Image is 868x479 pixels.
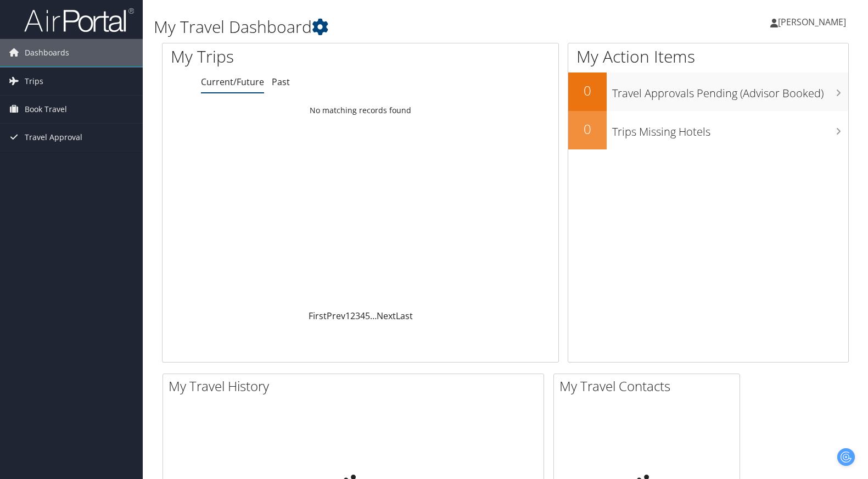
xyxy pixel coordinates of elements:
a: Current/Future [201,76,264,88]
a: 2 [350,310,355,322]
a: First [309,310,327,322]
h1: My Trips [171,45,385,68]
h1: My Travel Dashboard [154,15,623,38]
a: Prev [327,310,345,322]
span: Trips [25,68,43,95]
h3: Trips Missing Hotels [612,119,849,140]
a: 3 [355,310,360,322]
a: Last [396,310,413,322]
a: Past [272,76,290,88]
a: [PERSON_NAME] [770,5,857,38]
h1: My Action Items [568,45,849,68]
a: 0Trips Missing Hotels [568,111,849,149]
span: Travel Approval [25,124,82,151]
h2: My Travel History [169,377,544,396]
a: 5 [365,310,370,322]
h2: 0 [568,120,607,138]
h2: My Travel Contacts [559,377,740,396]
td: No matching records found [163,101,558,120]
span: Book Travel [25,96,67,123]
h2: 0 [568,81,607,100]
a: Next [377,310,396,322]
a: 1 [345,310,350,322]
h3: Travel Approvals Pending (Advisor Booked) [612,80,849,101]
a: 0Travel Approvals Pending (Advisor Booked) [568,73,849,111]
span: … [370,310,377,322]
span: Dashboards [25,39,69,66]
img: airportal-logo.png [24,7,134,33]
a: 4 [360,310,365,322]
span: [PERSON_NAME] [778,16,846,28]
